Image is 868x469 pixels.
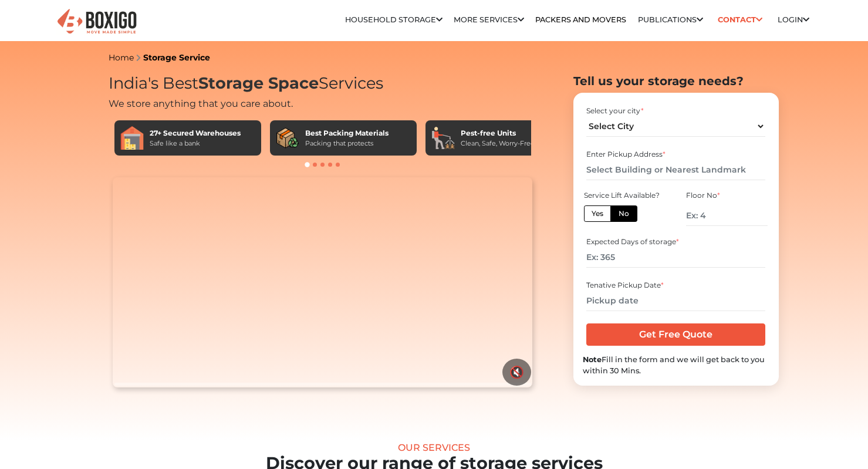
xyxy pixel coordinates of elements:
a: Storage Service [143,52,210,63]
div: Safe like a bank [150,139,241,149]
img: Pest-free Units [431,126,455,150]
a: Home [109,52,134,63]
h2: Tell us your storage needs? [573,74,779,88]
video: Your browser does not support the video tag. [113,177,532,387]
div: 27+ Secured Warehouses [150,128,241,139]
span: We store anything that you care about. [109,98,293,109]
label: No [610,205,637,222]
div: Packing that protects [305,139,389,149]
div: Best Packing Materials [305,128,389,139]
div: Clean, Safe, Worry-Free [461,139,535,149]
img: Best Packing Materials [276,126,299,150]
button: 🔇 [502,359,531,386]
a: Publications [638,15,703,24]
div: Pest-free Units [461,128,535,139]
input: Get Free Quote [586,323,765,346]
div: Our Services [35,442,833,453]
a: Contact [714,11,766,29]
div: Enter Pickup Address [586,149,765,160]
div: Service Lift Available? [584,190,665,201]
input: Ex: 4 [686,205,767,226]
a: More services [454,15,524,24]
img: 27+ Secured Warehouses [120,126,144,150]
input: Select Building or Nearest Landmark [586,160,765,180]
img: Boxigo [56,8,138,36]
span: Storage Space [198,73,319,93]
input: Pickup date [586,291,765,311]
h1: India's Best Services [109,74,537,93]
label: Yes [584,205,611,222]
div: Fill in the form and we will get back to you within 30 Mins. [583,354,769,376]
a: Packers and Movers [535,15,626,24]
div: Tenative Pickup Date [586,280,765,291]
div: Expected Days of storage [586,237,765,247]
div: Floor No [686,190,767,201]
a: Household Storage [345,15,443,24]
b: Note [583,355,602,364]
div: Select your city [586,106,765,116]
input: Ex: 365 [586,247,765,268]
a: Login [778,15,809,24]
